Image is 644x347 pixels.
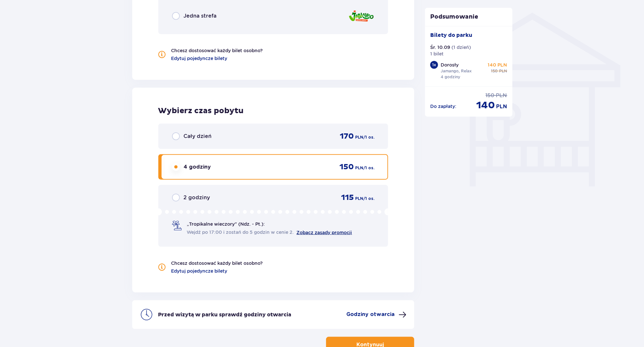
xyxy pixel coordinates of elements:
p: Wybierz czas pobytu [158,106,388,116]
p: PLN [496,92,507,99]
p: / 1 os. [363,165,374,171]
img: clock icon [140,308,153,321]
div: 1 x [430,61,438,69]
a: Edytuj pojedyncze bilety [171,55,228,62]
p: Chcesz dostosować każdy bilet osobno? [171,47,263,54]
img: zone logo [348,7,374,25]
p: 4 godziny [441,74,460,80]
p: Podsumowanie [425,13,512,21]
p: Dorosły [441,62,459,68]
a: Edytuj pojedyncze bilety [171,268,228,274]
p: Bilety do parku [430,32,472,39]
p: Jedna strefa [184,12,217,20]
p: Przed wizytą w parku sprawdź godziny otwarcia [158,311,291,318]
a: Zobacz zasady promocji [297,230,352,235]
button: Godziny otwarcia [346,311,406,319]
p: 150 [486,92,495,99]
p: Do zapłaty : [430,103,456,110]
p: 140 [477,99,495,112]
p: 150 [339,162,354,172]
p: Chcesz dostosować każdy bilet osobno? [171,260,263,266]
p: 140 PLN [488,62,507,68]
p: PLN [496,103,507,110]
p: PLN [355,165,363,171]
p: ( 1 dzień ) [451,44,471,51]
p: PLN [355,196,363,202]
p: 170 [340,131,354,141]
p: Jamango, Relax [441,68,472,74]
p: 115 [341,193,354,203]
p: / 1 os. [363,134,374,140]
p: PLN [499,68,507,74]
p: 2 godziny [184,194,210,201]
p: Cały dzień [184,133,212,140]
p: „Tropikalne wieczory" (Ndz. - Pt.): [187,221,265,227]
p: 1 bilet [430,51,444,57]
p: 150 [491,68,498,74]
span: Wejdź po 17:00 i zostań do 5 godzin w cenie 2. [187,229,294,235]
p: Godziny otwarcia [346,311,395,318]
p: / 1 os. [363,196,374,202]
p: 4 godziny [184,163,211,171]
p: Śr. 10.09 [430,44,450,51]
p: PLN [355,134,363,140]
